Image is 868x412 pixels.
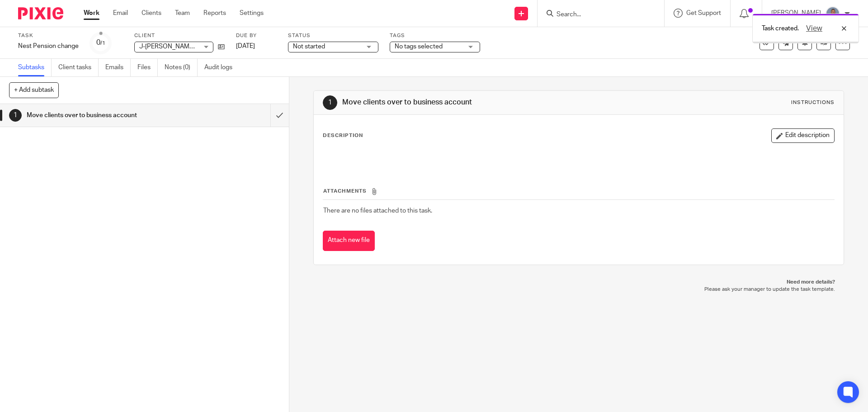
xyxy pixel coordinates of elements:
img: James%20Headshot.png [826,6,840,21]
button: + Add subtask [9,82,59,98]
a: Client tasks [58,59,99,76]
a: Emails [105,59,131,76]
a: Clients [142,9,161,18]
span: There are no files attached to this task. [323,208,432,214]
a: Email [113,9,128,18]
a: Team [175,9,190,18]
label: Tags [390,32,480,39]
button: View [803,23,825,34]
button: Edit description [771,128,835,143]
div: Nest Pension change [18,42,79,51]
div: 1 [9,109,22,122]
p: Need more details? [322,279,835,286]
small: /1 [100,41,105,46]
img: Pixie [18,7,63,19]
label: Due by [236,32,277,39]
span: No tags selected [395,43,443,50]
label: Task [18,32,79,39]
a: Notes (0) [165,59,198,76]
div: 0 [96,38,105,48]
a: Reports [203,9,226,18]
h1: Move clients over to business account [342,98,598,107]
div: 1 [323,95,337,110]
h1: Move clients over to business account [27,109,183,122]
a: Audit logs [204,59,239,76]
p: Description [323,132,363,139]
span: Attachments [323,189,367,194]
a: Work [84,9,99,18]
label: Status [288,32,378,39]
p: Task created. [762,24,799,33]
p: Please ask your manager to update the task template. [322,286,835,293]
a: Subtasks [18,59,52,76]
a: Files [137,59,158,76]
button: Attach new file [323,231,375,251]
span: [DATE] [236,43,255,49]
label: Client [134,32,225,39]
span: J-[PERSON_NAME] Finance Ltd [139,43,230,50]
a: Settings [240,9,264,18]
div: Instructions [791,99,835,106]
span: Not started [293,43,325,50]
